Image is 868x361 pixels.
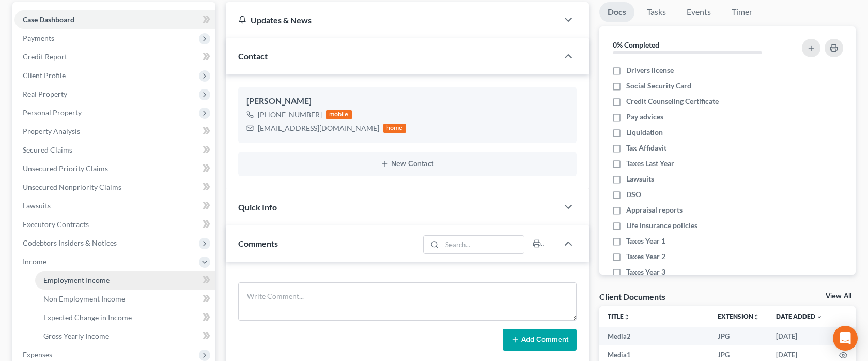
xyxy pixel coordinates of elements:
i: unfold_more [753,314,760,320]
a: Expected Change in Income [35,308,215,327]
a: Credit Report [14,48,215,66]
a: Non Employment Income [35,290,215,308]
span: Life insurance policies [626,220,698,231]
span: Case Dashboard [23,15,74,24]
span: Secured Claims [23,145,72,154]
div: Client Documents [599,291,665,302]
div: [PERSON_NAME] [246,95,568,108]
span: Appraisal reports [626,205,683,215]
button: New Contact [246,160,568,168]
div: [PHONE_NUMBER] [258,110,322,120]
span: Taxes Year 1 [626,236,665,246]
a: View All [826,293,851,300]
td: [DATE] [768,327,831,345]
span: Tax Affidavit [626,143,667,153]
span: Real Property [23,89,67,98]
a: Docs [599,2,634,22]
i: expand_more [816,314,823,320]
a: Titleunfold_more [608,312,630,320]
button: Add Comment [503,329,577,351]
span: Expected Change in Income [43,313,132,322]
a: Events [678,2,719,22]
span: Social Security Card [626,81,691,91]
a: Unsecured Nonpriority Claims [14,178,215,197]
span: Credit Counseling Certificate [626,96,719,107]
span: Pay advices [626,112,663,122]
a: Unsecured Priority Claims [14,159,215,178]
a: Employment Income [35,271,215,290]
span: DSO [626,189,641,200]
span: Executory Contracts [23,220,89,229]
span: Drivers license [626,65,674,76]
span: Taxes Year 3 [626,267,665,277]
span: Unsecured Nonpriority Claims [23,183,121,191]
input: Search... [442,236,524,253]
span: Employment Income [43,276,110,284]
div: Updates & News [238,14,546,25]
a: Date Added expand_more [776,312,823,320]
a: Secured Claims [14,141,215,159]
div: mobile [326,110,352,119]
span: Lawsuits [23,201,51,210]
span: Gross Yearly Income [43,332,109,340]
span: Expenses [23,350,52,359]
span: Comments [238,238,278,248]
div: Open Intercom Messenger [833,326,858,351]
span: Payments [23,34,54,42]
span: Income [23,257,47,266]
span: Personal Property [23,108,82,117]
td: JPG [709,327,768,345]
div: home [383,124,406,133]
span: Quick Info [238,202,277,212]
a: Property Analysis [14,122,215,141]
span: Non Employment Income [43,294,125,303]
strong: 0% Completed [613,40,659,49]
span: Codebtors Insiders & Notices [23,238,117,247]
a: Extensionunfold_more [718,312,760,320]
a: Tasks [639,2,674,22]
a: Timer [723,2,761,22]
a: Gross Yearly Income [35,327,215,345]
div: [EMAIL_ADDRESS][DOMAIN_NAME] [258,123,379,133]
span: Liquidation [626,127,663,138]
a: Case Dashboard [14,10,215,29]
i: unfold_more [624,314,630,320]
span: Client Profile [23,71,66,80]
a: Lawsuits [14,197,215,215]
a: Executory Contracts [14,215,215,234]
td: Media2 [599,327,709,345]
span: Taxes Last Year [626,158,674,169]
span: Property Analysis [23,127,80,136]
span: Credit Report [23,52,67,61]
span: Contact [238,51,268,61]
span: Lawsuits [626,174,654,184]
span: Taxes Year 2 [626,251,665,262]
span: Unsecured Priority Claims [23,164,108,173]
